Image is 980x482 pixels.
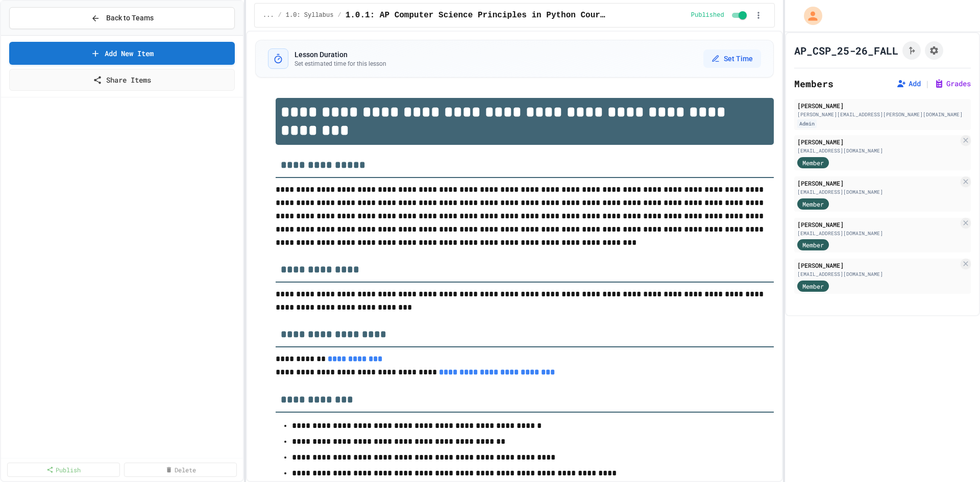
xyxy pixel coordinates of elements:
[925,41,943,60] button: Assignment Settings
[797,261,959,270] div: [PERSON_NAME]
[797,230,959,237] div: [EMAIL_ADDRESS][DOMAIN_NAME]
[346,9,607,21] span: 1.0.1: AP Computer Science Principles in Python Course Syllabus
[295,49,386,60] h3: Lesson Duration
[295,60,386,68] p: Set estimated time for this lesson
[797,270,959,278] div: [EMAIL_ADDRESS][DOMAIN_NAME]
[691,9,749,21] div: Content is published and visible to students
[124,463,237,477] a: Delete
[896,79,921,89] button: Add
[802,158,824,167] span: Member
[797,137,959,146] div: [PERSON_NAME]
[7,463,120,477] a: Publish
[9,42,235,65] a: Add New Item
[797,101,968,110] div: [PERSON_NAME]
[797,147,959,155] div: [EMAIL_ADDRESS][DOMAIN_NAME]
[797,220,959,229] div: [PERSON_NAME]
[106,13,154,23] span: Back to Teams
[9,7,235,29] button: Back to Teams
[802,282,824,291] span: Member
[802,240,824,249] span: Member
[793,4,825,28] div: My Account
[278,11,282,19] span: /
[337,11,341,19] span: /
[286,11,334,19] span: 1.0: Syllabus
[9,69,235,91] a: Share Items
[263,11,274,19] span: ...
[703,49,761,68] button: Set Time
[797,119,817,128] div: Admin
[934,79,971,89] button: Grades
[802,199,824,209] span: Member
[794,77,834,91] h2: Members
[797,188,959,196] div: [EMAIL_ADDRESS][DOMAIN_NAME]
[797,179,959,188] div: [PERSON_NAME]
[937,441,970,472] iframe: chat widget
[691,11,724,19] span: Published
[925,78,930,90] span: |
[902,41,921,60] button: Click to see fork details
[797,111,968,118] div: [PERSON_NAME][EMAIL_ADDRESS][PERSON_NAME][DOMAIN_NAME]
[895,397,970,440] iframe: chat widget
[794,43,898,58] h1: AP_CSP_25-26_FALL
